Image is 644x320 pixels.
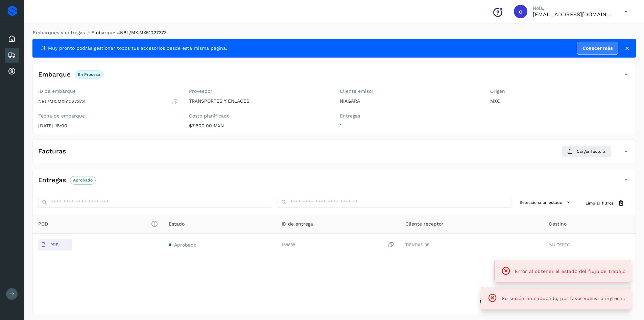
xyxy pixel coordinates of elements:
span: Su sesión ha caducado, por favor vuelva a ingresar. [502,296,625,301]
span: Error al obtener el estado del flujo de trabajo [515,269,625,274]
p: cuentas3@enlacesmet.com.mx [533,11,614,18]
a: Embarques y entregas [33,30,85,35]
label: Costo planificado [189,113,329,119]
span: Cliente receptor [405,220,444,228]
h4: Facturas [38,148,66,155]
span: POD [38,220,158,228]
label: Origen [490,88,630,94]
span: Aprobado [174,242,196,248]
p: [DATE] 18:00 [38,123,178,129]
label: Fecha de embarque [38,113,178,119]
p: Hola, [533,5,614,11]
div: Cuentas por cobrar [5,64,19,79]
p: NIAGARA [340,98,480,104]
h4: Entregas [38,176,66,184]
div: EmbarqueEn proceso [33,69,636,86]
span: Limpiar filtros [586,200,614,206]
span: Destino [549,220,567,228]
p: Aprobado [73,178,93,183]
label: Cliente emisor [340,88,480,94]
div: FacturasCargar factura [33,145,636,163]
nav: breadcrumb [32,29,636,36]
p: TRANSPORTES Y ENLACES [189,98,329,104]
div: EntregasAprobado [33,174,636,191]
p: $7,500.00 MXN [189,123,329,129]
button: PDF [38,239,72,251]
span: ID de entrega [282,220,313,228]
p: PDF [50,242,58,247]
span: Embarque #NBL/MX.MX51027373 [91,30,167,35]
span: Cargar factura [577,148,605,154]
div: Inicio [5,31,19,46]
span: ✨ Muy pronto podrás gestionar todos tus accesorios desde esta misma página. [41,45,227,52]
p: NBL/MX.MX51027373 [38,99,85,104]
label: ID de embarque [38,88,178,94]
span: Filtros por página : [480,298,524,305]
label: Entregas [340,113,480,119]
p: En proceso [78,72,100,77]
p: 1 [340,123,480,129]
button: Selecciona un estado [517,197,575,208]
button: Cargar factura [562,145,611,157]
p: MXC [490,98,630,104]
td: TIENDAS 3B [400,234,544,256]
label: Proveedor [189,88,329,94]
h4: Embarque [38,71,71,79]
div: 168888 [282,241,395,249]
a: Conocer más [577,42,618,55]
span: Estado [169,220,185,228]
button: Limpiar filtros [580,197,630,209]
td: YAUTEPEC [544,234,636,256]
div: Embarques [5,48,19,63]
